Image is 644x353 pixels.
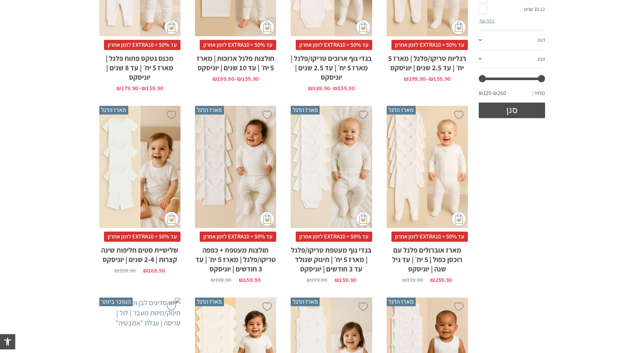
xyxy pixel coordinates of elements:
[296,232,372,242] span: עד 50% + EXTRA10 לזמן אחרון
[387,106,468,283] a: מארז הדגל מארז אוברולים פלנל עם רוכסן כפול | 5 יח׳ | עד גיל שנה | יוניסקס עד 50% + EXTRA10 לזמן א...
[429,75,433,83] span: ₪
[141,84,146,92] span: ₪
[104,232,180,242] span: עד 50% + EXTRA10 לזמן אחרון
[479,89,493,97] span: ₪120
[452,212,466,226] img: cat-mini-atc.png
[237,75,259,83] bdi: 159.90
[260,20,274,34] img: cat-mini-atc.png
[335,276,356,284] bdi: 159.90
[291,82,372,91] span: –
[195,298,224,306] span: מארז הדגל
[164,20,179,34] img: cat-mini-atc.png
[296,40,372,50] span: עד 50% + EXTRA10 לזמן אחרון
[99,298,133,306] span: הנמכר ביותר
[479,87,545,103] div: מחיר: —
[195,50,276,72] h2: חולצות פלנל ארוכות | מארז 5 יח׳ | עד 10 שנים | יוניסקס
[479,103,545,118] button: סנן
[195,106,224,115] span: מארז הדגל
[291,298,320,306] span: מארז הדגל
[479,4,545,15] a: 10-12 שנים
[356,212,370,226] img: cat-mini-atc.png
[99,106,180,274] a: מארז הדגל שלישיית סטים חליפות שינה קצרות | 2-4 שנים | יוניסקס עד 50% + EXTRA10 לזמן אחרוןשלישיית ...
[308,84,313,92] span: ₪
[291,242,372,274] h2: בגדי גוף מעטפת טריקו/פלנל | מארז 5 יח׳ | תינוק שנולד עד 3 חודשים | יוניסקס
[200,232,276,242] span: עד 50% + EXTRA10 לזמן אחרון
[429,75,450,83] bdi: 159.90
[291,106,320,115] span: מארז הדגל
[452,20,466,34] img: cat-mini-atc.png
[291,50,372,82] h2: בגדי גוף ארוכים טריקו/פלנל | מארז 5 יח׳ | עד 2.5 שנים | יוניסקס
[164,212,179,226] img: cat-mini-atc.png
[387,242,468,274] h2: מארז אוברולים פלנל עם רוכסן כפול | 5 יח׳ | עד גיל שנה | יוניסקס
[335,276,339,284] span: ₪
[307,276,311,284] span: ₪
[239,276,244,284] span: ₪
[195,242,276,274] h2: חולצות מעטפת + כפפה טריקו/פלנל | מארז 5 יח׳ | עד 3 חודשים | יוניסקס
[99,242,180,264] h2: שלישיית סטים חליפות שינה קצרות | 2-4 שנים | יוניסקס
[402,276,423,284] bdi: 319.90
[387,298,416,306] span: מארז הדגל
[99,50,180,82] h2: מכנס גטקס פתוח פלנל | מארז 5 יח׳ | עד 8 שנים | יוניסקס
[99,106,128,115] span: מארז הדגל
[430,276,435,284] span: ₪
[200,40,276,50] span: עד 50% + EXTRA10 לזמן אחרון
[333,84,338,92] span: ₪
[116,84,121,92] span: ₪
[195,72,276,82] span: –
[141,84,163,92] bdi: 159.90
[391,40,468,50] span: עד 50% + EXTRA10 לזמן אחרון
[115,267,119,274] span: ₪
[260,212,274,226] img: cat-mini-atc.png
[143,267,165,274] bdi: 169.90
[402,276,407,284] span: ₪
[116,84,138,92] bdi: 179.90
[333,84,355,92] bdi: 159.90
[307,276,327,284] bdi: 199.90
[211,276,215,284] span: ₪
[404,75,408,83] span: ₪
[195,106,276,283] a: מארז הדגל חולצות מעטפת + כפפה טריקו/פלנל | מארז 5 יח׳ | עד 3 חודשים | יוניסקס עד 50% + EXTRA10 לז...
[387,50,468,72] h2: רגליות טריקו/פלנל | מארז 5 יח׳ | עד 2.5 שנים | יוניסקס
[211,276,231,284] bdi: 199.90
[430,276,452,284] bdi: 259.90
[212,75,234,83] bdi: 199.90
[143,267,148,274] span: ₪
[404,75,425,83] bdi: 199.90
[104,40,180,50] span: עד 50% + EXTRA10 לזמן אחרון
[479,31,545,50] a: דגם
[391,232,468,242] span: עד 50% + EXTRA10 לזמן אחרון
[493,89,506,97] span: ₪260
[237,75,242,83] span: ₪
[387,72,468,82] span: –
[387,106,416,115] span: מארז הדגל
[308,84,330,92] bdi: 189.90
[291,106,372,283] a: מארז הדגל בגדי גוף מעטפת טריקו/פלנל | מארז 5 יח׳ | תינוק שנולד עד 3 חודשים | יוניסקס עד 50% + EXT...
[479,50,545,69] a: צבע
[239,276,261,284] bdi: 159.90
[115,267,136,274] bdi: 209.90
[99,82,180,91] span: –
[479,17,494,24] a: צפה עוד
[356,20,370,34] img: cat-mini-atc.png
[212,75,217,83] span: ₪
